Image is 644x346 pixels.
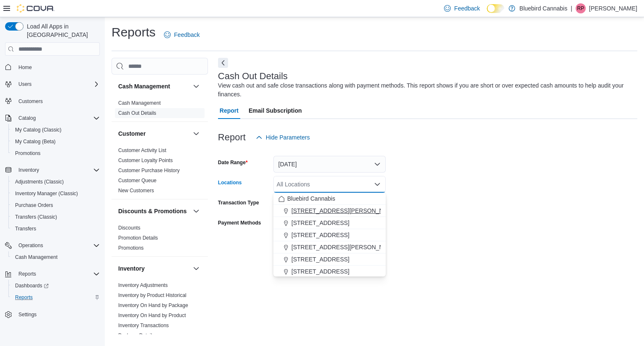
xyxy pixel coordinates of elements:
[118,312,186,319] span: Inventory On Hand by Product
[18,98,43,105] span: Customers
[118,292,187,298] a: Inventory by Product Historical
[12,188,81,199] a: Inventory Manager (Classic)
[218,179,242,186] label: Locations
[112,223,208,256] div: Discounts & Promotions
[118,188,154,194] a: New Customers
[118,178,156,183] a: Customer Queue
[15,178,64,185] span: Adjustments (Classic)
[118,110,156,116] a: Cash Out Details
[12,148,44,158] a: Promotions
[220,102,239,119] span: Report
[118,264,190,273] button: Inventory
[118,82,190,90] button: Cash Management
[15,269,39,279] button: Reports
[273,156,386,173] button: [DATE]
[15,202,53,209] span: Purchase Orders
[8,136,103,147] button: My Catalog (Beta)
[291,231,349,239] span: [STREET_ADDRESS]
[273,217,386,229] button: [STREET_ADDRESS]
[118,322,169,329] span: Inventory Transactions
[2,112,103,124] button: Catalog
[17,4,55,13] img: Cova
[15,225,36,232] span: Transfers
[118,333,155,338] a: Package Details
[15,138,56,145] span: My Catalog (Beta)
[454,4,480,13] span: Feedback
[15,79,35,89] button: Users
[12,200,57,210] a: Purchase Orders
[8,251,103,263] button: Cash Management
[12,252,61,262] a: Cash Management
[8,211,103,223] button: Transfers (Classic)
[23,22,100,39] span: Load All Apps in [GEOGRAPHIC_DATA]
[118,157,173,164] span: Customer Loyalty Points
[291,207,398,215] span: [STREET_ADDRESS][PERSON_NAME]
[12,281,100,291] span: Dashboards
[2,95,103,107] button: Customers
[118,168,180,173] a: Customer Purchase History
[15,240,100,250] span: Operations
[8,223,103,235] button: Transfers
[118,235,158,241] a: Promotion Details
[2,240,103,251] button: Operations
[15,309,100,320] span: Settings
[12,212,60,222] a: Transfers (Classic)
[12,252,100,262] span: Cash Management
[487,4,504,13] input: Dark Mode
[118,187,154,194] span: New Customers
[218,199,259,206] label: Transaction Type
[249,102,302,119] span: Email Subscription
[8,188,103,199] button: Inventory Manager (Classic)
[15,113,39,123] button: Catalog
[118,245,144,251] a: Promotions
[15,190,78,197] span: Inventory Manager (Classic)
[174,31,200,39] span: Feedback
[15,165,100,175] span: Inventory
[112,98,208,121] div: Cash Management
[191,206,201,216] button: Discounts & Promotions
[519,3,567,13] p: Bluebird Cannabis
[12,125,65,135] a: My Catalog (Classic)
[15,127,62,133] span: My Catalog (Classic)
[118,207,190,215] button: Discounts & Promotions
[15,62,35,72] a: Home
[118,312,186,318] a: Inventory On Hand by Product
[18,311,36,318] span: Settings
[118,82,170,90] h3: Cash Management
[589,3,637,13] p: [PERSON_NAME]
[273,205,386,217] button: [STREET_ADDRESS][PERSON_NAME]
[571,3,572,13] p: |
[12,281,52,291] a: Dashboards
[18,242,43,249] span: Operations
[161,26,203,43] a: Feedback
[118,302,188,308] a: Inventory On Hand by Package
[118,129,190,138] button: Customer
[118,282,168,288] a: Inventory Adjustments
[118,167,180,174] span: Customer Purchase History
[2,164,103,176] button: Inventory
[118,207,187,215] h3: Discounts & Promotions
[2,78,103,90] button: Users
[291,219,349,227] span: [STREET_ADDRESS]
[118,264,145,273] h3: Inventory
[8,124,103,136] button: My Catalog (Classic)
[18,167,39,173] span: Inventory
[118,323,169,328] a: Inventory Transactions
[8,147,103,159] button: Promotions
[118,177,156,184] span: Customer Queue
[577,3,584,13] span: RP
[2,308,103,320] button: Settings
[15,310,40,320] a: Settings
[12,292,100,302] span: Reports
[15,240,47,250] button: Operations
[12,224,39,234] a: Transfers
[8,280,103,292] a: Dashboards
[374,181,381,188] button: Close list of options
[218,159,248,166] label: Date Range
[15,79,100,89] span: Users
[12,177,100,187] span: Adjustments (Classic)
[18,64,32,71] span: Home
[191,81,201,91] button: Cash Management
